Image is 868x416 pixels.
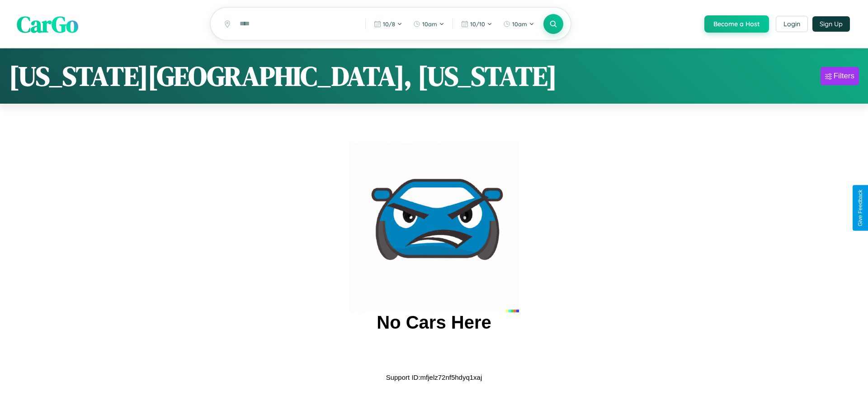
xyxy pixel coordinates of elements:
span: CarGo [17,8,78,39]
div: Filters [834,72,854,81]
button: 10/10 [457,17,497,31]
button: 10am [409,17,449,31]
span: 10 / 8 [383,20,395,28]
h2: No Cars Here [377,312,491,333]
img: car [349,142,519,312]
button: Become a Host [704,15,769,33]
button: 10am [499,17,539,31]
button: Login [776,16,808,32]
button: Filters [821,67,859,85]
button: Sign Up [812,16,850,32]
h1: [US_STATE][GEOGRAPHIC_DATA], [US_STATE] [9,57,557,95]
div: Give Feedback [857,190,863,226]
span: 10am [512,20,527,28]
span: 10 / 10 [470,20,485,28]
button: 10/8 [369,17,407,31]
span: 10am [422,20,437,28]
p: Support ID: mfjelz72nf5hdyq1xaj [386,371,482,383]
